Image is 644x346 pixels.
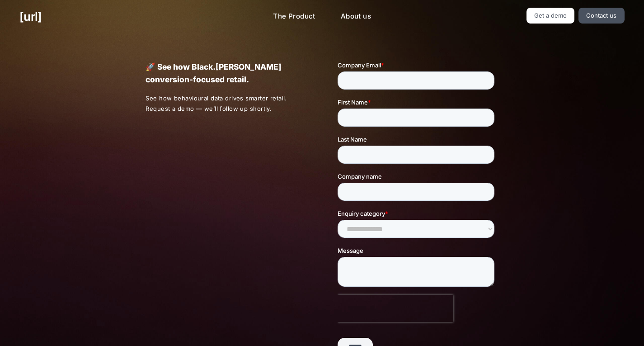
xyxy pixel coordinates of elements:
p: See how behavioural data drives smarter retail. Request a demo — we’ll follow up shortly. [146,93,306,114]
p: 🚀 See how Black.[PERSON_NAME] conversion-focused retail. [146,61,306,86]
a: [URL] [19,8,42,25]
a: Get a demo [526,8,575,24]
a: The Product [266,8,323,25]
a: About us [334,8,378,25]
a: Contact us [578,8,625,24]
